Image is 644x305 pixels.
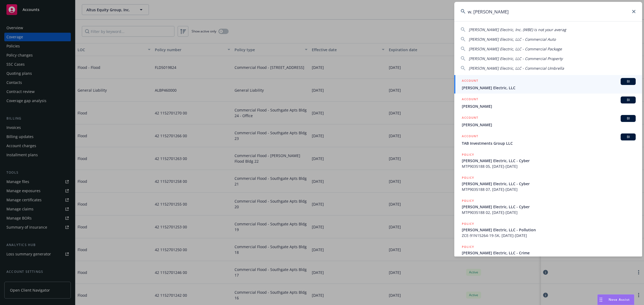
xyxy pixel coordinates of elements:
[462,152,474,157] h5: POLICY
[454,112,642,131] a: ACCOUNTBI[PERSON_NAME]
[454,149,642,172] a: POLICY[PERSON_NAME] Electric, LLC - CyberMTP9035188 05, [DATE]-[DATE]
[597,294,634,305] button: Nova Assist
[454,195,642,218] a: POLICY[PERSON_NAME] Electric, LLC - CyberMTP9035188 02, [DATE]-[DATE]
[462,187,636,192] span: MTP9035188 07, [DATE]-[DATE]
[623,135,634,139] span: BI
[462,244,474,250] h5: POLICY
[469,37,556,42] span: [PERSON_NAME] Electric, LLC - Commercial Auto
[462,158,636,163] span: [PERSON_NAME] Electric, LLC - Cyber
[469,66,564,71] span: [PERSON_NAME] Electric, LLC - Commercial Umbrella
[469,46,562,51] span: [PERSON_NAME] Electric, LLC - Commercial Package
[623,79,634,84] span: BI
[462,133,478,140] h5: ACCOUNT
[469,27,566,32] span: [PERSON_NAME] Electric, Inc. (WBE) is not your averag
[454,172,642,195] a: POLICY[PERSON_NAME] Electric, LLC - CyberMTP9035188 07, [DATE]-[DATE]
[462,181,636,187] span: [PERSON_NAME] Electric, LLC - Cyber
[598,295,604,305] div: Drag to move
[623,116,634,121] span: BI
[454,75,642,94] a: ACCOUNTBI[PERSON_NAME] Electric, LLC
[462,204,636,210] span: [PERSON_NAME] Electric, LLC - Cyber
[462,103,636,109] span: [PERSON_NAME]
[454,94,642,112] a: ACCOUNTBI[PERSON_NAME]
[462,85,636,91] span: [PERSON_NAME] Electric, LLC
[462,175,474,180] h5: POLICY
[462,250,636,256] span: [PERSON_NAME] Electric, LLC - Crime
[454,241,642,264] a: POLICY[PERSON_NAME] Electric, LLC - Crime[PHONE_NUMBER], [DATE]-[DATE]
[462,198,474,203] h5: POLICY
[623,98,634,102] span: BI
[462,78,478,84] h5: ACCOUNT
[462,233,636,238] span: ZCE-91N15264-19-SK, [DATE]-[DATE]
[462,227,636,233] span: [PERSON_NAME] Electric, LLC - Pollution
[454,218,642,241] a: POLICY[PERSON_NAME] Electric, LLC - PollutionZCE-91N15264-19-SK, [DATE]-[DATE]
[462,115,478,121] h5: ACCOUNT
[454,131,642,149] a: ACCOUNTBITAB Investments Group LLC
[462,256,636,261] span: [PHONE_NUMBER], [DATE]-[DATE]
[462,221,474,226] h5: POLICY
[609,297,630,302] span: Nova Assist
[462,96,478,103] h5: ACCOUNT
[462,163,636,169] span: MTP9035188 05, [DATE]-[DATE]
[462,122,636,128] span: [PERSON_NAME]
[462,210,636,215] span: MTP9035188 02, [DATE]-[DATE]
[462,140,636,146] span: TAB Investments Group LLC
[469,56,563,61] span: [PERSON_NAME] Electric, LLC - Commercial Property
[454,2,642,21] input: Search...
